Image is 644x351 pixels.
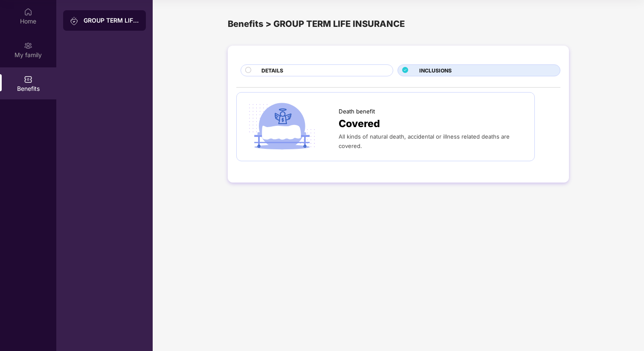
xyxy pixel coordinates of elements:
div: Benefits > GROUP TERM LIFE INSURANCE [228,17,569,31]
div: GROUP TERM LIFE INSURANCE [84,16,139,25]
img: svg+xml;base64,PHN2ZyB3aWR0aD0iMjAiIGhlaWdodD0iMjAiIHZpZXdCb3g9IjAgMCAyMCAyMCIgZmlsbD0ibm9uZSIgeG... [70,17,78,25]
img: svg+xml;base64,PHN2ZyBpZD0iSG9tZSIgeG1sbnM9Imh0dHA6Ly93d3cudzMub3JnLzIwMDAvc3ZnIiB3aWR0aD0iMjAiIG... [24,8,32,16]
span: Death benefit [339,107,375,116]
span: DETAILS [261,67,283,75]
img: icon [245,101,319,152]
span: INCLUSIONS [419,67,452,75]
img: svg+xml;base64,PHN2ZyB3aWR0aD0iMjAiIGhlaWdodD0iMjAiIHZpZXdCb3g9IjAgMCAyMCAyMCIgZmlsbD0ibm9uZSIgeG... [24,41,32,50]
span: Covered [339,116,380,132]
span: All kinds of natural death, accidental or illness related deaths are covered. [339,133,510,149]
img: svg+xml;base64,PHN2ZyBpZD0iQmVuZWZpdHMiIHhtbG5zPSJodHRwOi8vd3d3LnczLm9yZy8yMDAwL3N2ZyIgd2lkdGg9Ij... [24,75,32,84]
